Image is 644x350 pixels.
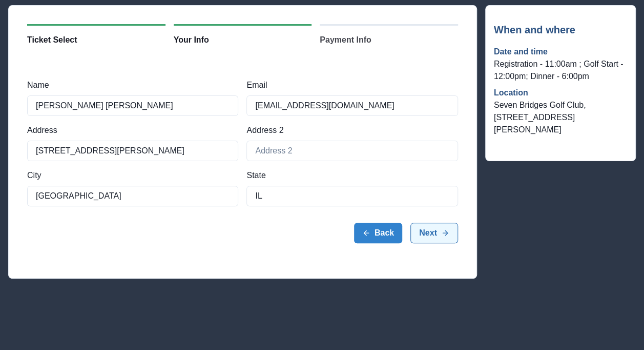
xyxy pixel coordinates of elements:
button: Back [354,223,402,243]
button: Next [410,223,458,243]
input: City [27,186,238,206]
p: Location [494,87,627,99]
span: Ticket Select [27,34,77,46]
input: Address [27,141,238,161]
input: Email [246,95,458,116]
p: Date and time [494,46,627,58]
input: Name [27,95,238,116]
input: State [246,186,458,206]
span: Payment Info [320,34,371,46]
label: City [27,169,232,182]
label: Name [27,79,232,91]
label: State [246,169,451,182]
p: Registration - 11:00am ; Golf Start - 12:00pm; Dinner - 6:00pm [494,58,627,83]
p: Seven Bridges Golf Club, [STREET_ADDRESS][PERSON_NAME] [494,99,627,136]
label: Address [27,124,232,137]
input: Address 2 [246,141,458,161]
p: When and where [494,22,627,37]
label: Email [246,79,451,91]
label: Address 2 [246,124,451,137]
span: Your Info [174,34,209,46]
